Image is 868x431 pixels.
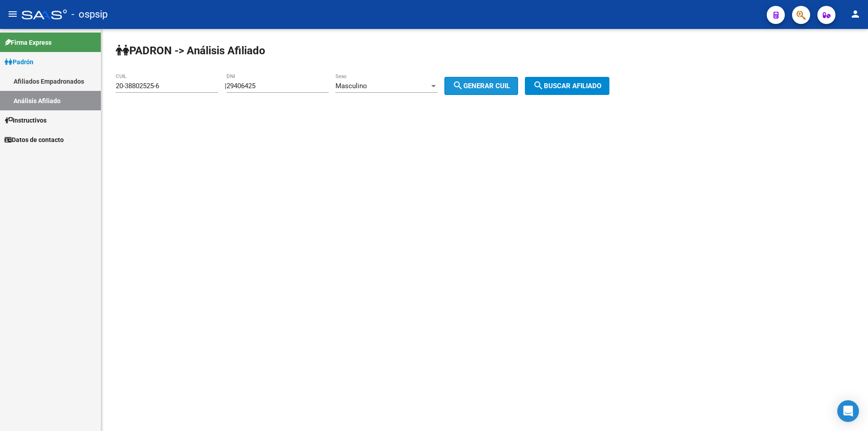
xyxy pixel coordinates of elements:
[850,9,861,19] mat-icon: person
[71,5,108,24] span: - ospsip
[335,82,367,90] span: Masculino
[444,77,518,95] button: Generar CUIL
[533,80,544,91] mat-icon: search
[837,400,859,422] div: Open Intercom Messenger
[5,135,64,145] span: Datos de contacto
[533,82,601,90] span: Buscar afiliado
[5,115,47,125] span: Instructivos
[453,82,510,90] span: Generar CUIL
[5,38,52,47] span: Firma Express
[7,9,18,19] mat-icon: menu
[5,57,33,67] span: Padrón
[116,44,265,57] strong: PADRON -> Análisis Afiliado
[525,77,609,95] button: Buscar afiliado
[453,80,463,91] mat-icon: search
[225,82,525,90] div: |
